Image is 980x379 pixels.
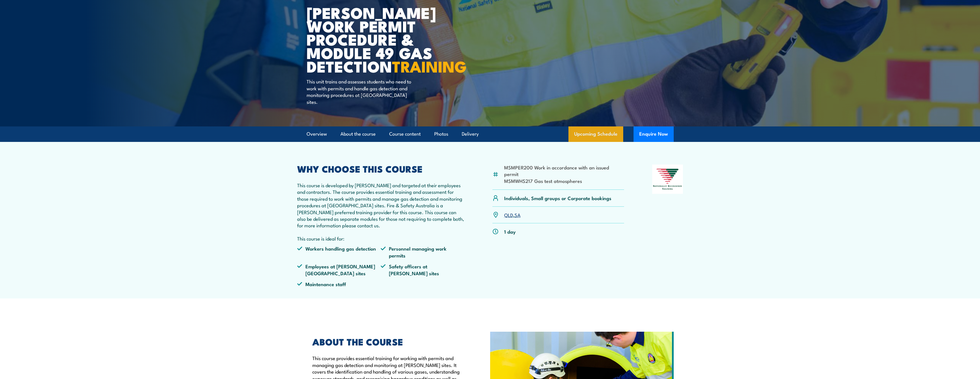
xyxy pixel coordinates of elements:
li: Maintenance staff [297,281,381,287]
p: , [504,212,521,218]
li: MSMPER200 Work in accordance with an issued permit [504,164,624,177]
li: Personnel managing work permits [381,245,464,259]
a: About the course [340,126,376,142]
a: Overview [307,126,327,142]
h2: WHY CHOOSE THIS COURSE [297,165,465,173]
li: Employees at [PERSON_NAME][GEOGRAPHIC_DATA] sites [297,263,381,276]
img: Nationally Recognised Training logo. [652,165,683,194]
p: Individuals, Small groups or Corporate bookings [504,195,611,201]
h2: ABOUT THE COURSE [312,337,464,345]
a: QLD [504,211,513,218]
p: This unit trains and assesses students who need to work with permits and handle gas detection and... [307,78,411,105]
li: MSMWHS217 Gas test atmospheres [504,177,624,184]
p: This course is ideal for: [297,235,465,242]
p: 1 day [504,228,516,235]
p: This course is developed by [PERSON_NAME] and targeted at their employees and contractors. The co... [297,182,465,229]
li: Workers handling gas detection [297,245,381,259]
a: Course content [389,126,421,142]
button: Enquire Now [634,126,674,142]
a: SA [515,211,521,218]
a: Delivery [462,126,479,142]
a: Upcoming Schedule [568,126,623,142]
h1: [PERSON_NAME] Work Permit Procedure & Module 49 Gas Detection [307,6,448,73]
li: Safety officers at [PERSON_NAME] sites [381,263,464,276]
strong: TRAINING [392,54,467,78]
a: Photos [434,126,448,142]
